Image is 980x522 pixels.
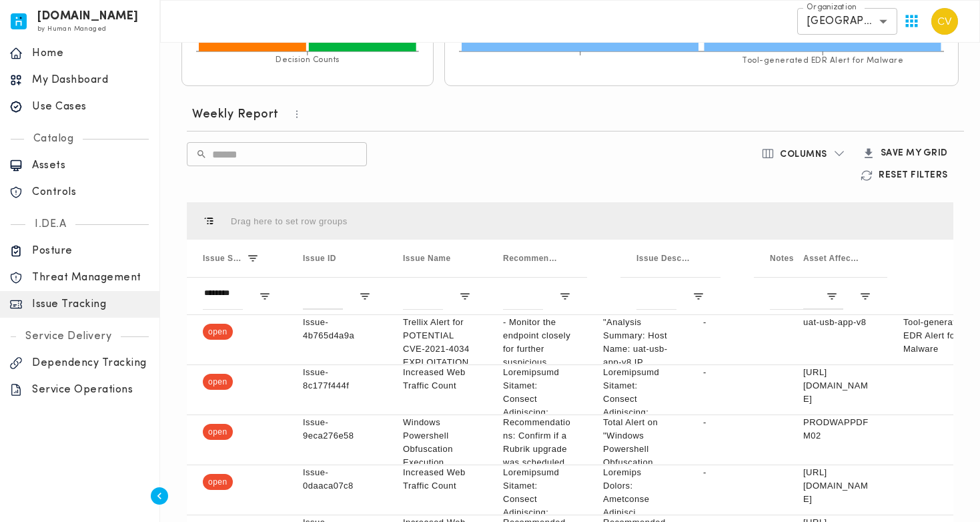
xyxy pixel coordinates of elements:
[742,57,903,65] tspan: Tool-generated EDR Alert for Malware
[703,316,771,329] p: -
[32,356,150,370] p: Dependency Tracking
[303,416,371,443] p: Issue-9eca276e58
[703,466,771,479] p: -
[636,254,692,263] span: Issue Description
[459,290,471,302] button: Open Filter Menu
[32,244,150,258] p: Posture
[231,216,348,226] span: Drag here to set row groups
[276,56,340,64] tspan: Decision Counts
[24,132,83,146] p: Catalog
[259,290,271,302] button: Open Filter Menu
[879,170,948,182] h6: Reset Filters
[854,142,959,165] button: Save my Grid
[16,330,121,343] p: Service Delivery
[703,366,771,379] p: -
[807,2,857,13] label: Organization
[803,466,871,506] p: [URL][DOMAIN_NAME]
[403,254,451,263] span: Issue Name
[203,417,233,447] span: open
[37,25,106,33] span: by Human Managed
[881,148,948,160] h6: Save my Grid
[37,12,139,21] h6: [DOMAIN_NAME]
[859,290,871,302] button: Open Filter Menu
[11,13,27,29] img: invicta.io
[303,283,343,310] input: Issue ID Filter Input
[403,316,471,396] p: Trellix Alert for POTENTIAL CVE-2021-4034 EXPLOITATION (METHODOLOGY)
[803,366,871,406] p: [URL][DOMAIN_NAME]
[931,8,958,35] img: Carter Velasquez
[803,416,871,443] p: PRODWAPPDFM02
[780,149,827,161] h6: Columns
[32,186,150,199] p: Controls
[32,271,150,284] p: Threat Management
[32,159,150,172] p: Assets
[753,142,854,165] button: Columns
[359,290,371,302] button: Open Filter Menu
[231,216,348,226] div: Row Groups
[32,47,150,60] p: Home
[797,8,897,35] div: [GEOGRAPHIC_DATA]
[852,165,959,186] button: Reset Filters
[692,290,704,302] button: Open Filter Menu
[703,416,771,429] p: -
[403,366,471,393] p: Increased Web Traffic Count
[32,383,150,397] p: Service Operations
[203,316,233,347] span: open
[303,466,371,493] p: Issue-0daaca07c8
[403,466,471,493] p: Increased Web Traffic Count
[403,416,471,483] p: Windows Powershell Obfuscation Execution Base64
[32,100,150,113] p: Use Cases
[192,107,279,123] h6: Weekly Report
[926,3,963,40] button: User
[203,254,241,263] span: Issue Status
[559,290,571,302] button: Open Filter Menu
[503,254,559,263] span: Recommended Action
[303,316,371,342] p: Issue-4b765d4a9a
[25,218,75,231] p: I.DE.A
[203,366,233,397] span: open
[826,290,838,302] button: Open Filter Menu
[803,316,871,329] p: uat-usb-app-v8
[32,73,150,87] p: My Dashboard
[32,298,150,311] p: Issue Tracking
[303,254,336,263] span: Issue ID
[303,366,371,393] p: Issue-8c177f444f
[770,254,794,263] span: Notes
[903,316,971,356] p: Tool-generated EDR Alert for Malware
[203,467,233,497] span: open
